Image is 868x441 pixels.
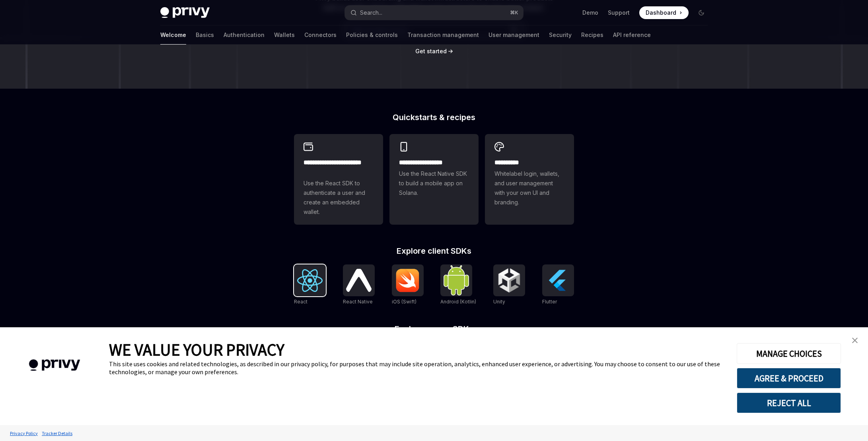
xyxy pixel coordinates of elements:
span: ⌘ K [510,10,518,16]
a: close banner [847,332,863,348]
a: Authentication [224,25,265,45]
span: Get started [415,48,447,54]
img: dark logo [160,7,210,18]
a: Transaction management [407,25,479,45]
span: WE VALUE YOUR PRIVACY [109,339,284,360]
a: Tracker Details [40,426,74,440]
button: MANAGE CHOICES [737,343,841,364]
a: FlutterFlutter [542,264,574,306]
span: React [294,299,307,305]
button: AGREE & PROCEED [737,368,841,389]
img: close banner [852,338,858,343]
img: React Native [346,269,372,291]
a: Get started [415,47,447,55]
img: iOS (Swift) [395,268,420,292]
a: API reference [613,25,651,45]
span: Flutter [542,299,557,305]
span: iOS (Swift) [392,299,416,305]
div: This site uses cookies and related technologies, as described in our privacy policy, for purposes... [109,360,725,376]
a: Support [608,9,630,17]
button: REJECT ALL [737,392,841,413]
h2: Quickstarts & recipes [294,113,574,121]
a: iOS (Swift)iOS (Swift) [392,264,424,306]
div: Search... [360,8,382,17]
a: Dashboard [639,6,689,19]
img: Unity [496,268,522,293]
span: Android (Kotlin) [440,299,476,305]
h2: Explore server SDKs [294,325,574,333]
a: React NativeReact Native [343,264,375,306]
span: Use the React SDK to authenticate a user and create an embedded wallet. [304,179,374,217]
a: Android (Kotlin)Android (Kotlin) [440,264,476,306]
img: company logo [12,348,97,383]
a: Welcome [160,25,186,45]
h2: Explore client SDKs [294,247,574,255]
span: Unity [493,299,505,305]
span: Use the React Native SDK to build a mobile app on Solana. [399,169,469,198]
a: Basics [196,25,214,45]
img: React [297,269,323,292]
img: Android (Kotlin) [444,265,469,295]
a: Policies & controls [346,25,398,45]
button: Toggle dark mode [695,6,708,19]
a: Wallets [274,25,295,45]
a: Demo [582,9,598,17]
span: React Native [343,299,373,305]
img: Flutter [545,268,571,293]
a: User management [488,25,539,45]
span: Whitelabel login, wallets, and user management with your own UI and branding. [494,169,564,207]
span: Dashboard [646,9,676,17]
a: Security [549,25,572,45]
a: **** **** **** ***Use the React Native SDK to build a mobile app on Solana. [389,134,479,225]
a: ReactReact [294,264,326,306]
a: Connectors [304,25,337,45]
a: Privacy Policy [8,426,40,440]
a: **** *****Whitelabel login, wallets, and user management with your own UI and branding. [485,134,574,225]
a: UnityUnity [493,264,525,306]
button: Search...⌘K [345,6,523,20]
a: Recipes [581,25,603,45]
